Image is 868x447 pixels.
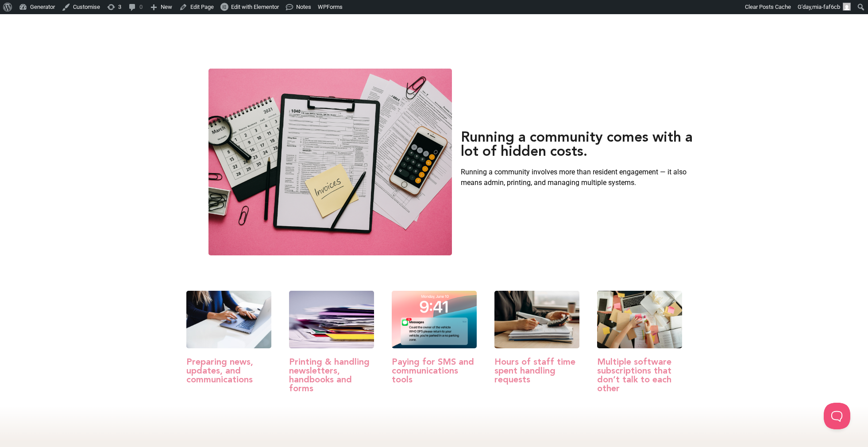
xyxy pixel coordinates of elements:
img: news admin [186,291,271,348]
span: mia-faf6cb [812,4,840,10]
h5: Preparing news, updates, and communications [186,357,271,384]
h2: Running a community comes with a lot of hidden costs. [461,130,704,158]
iframe: Toggle Customer Support [824,403,850,429]
h5: Multiple software subscriptions that don’t talk to each othe​r [597,357,682,393]
h5: Printing & handling newsletters, handbooks and forms [289,357,374,393]
h5: Paying for SMS and communications tools​ [392,357,477,384]
span: Edit with Elementor [231,4,279,10]
span: Running a community involves more than resident engagement — it also means admin, printing, and m... [461,168,687,187]
h5: Hours of staff time spent handling requests [494,357,579,384]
